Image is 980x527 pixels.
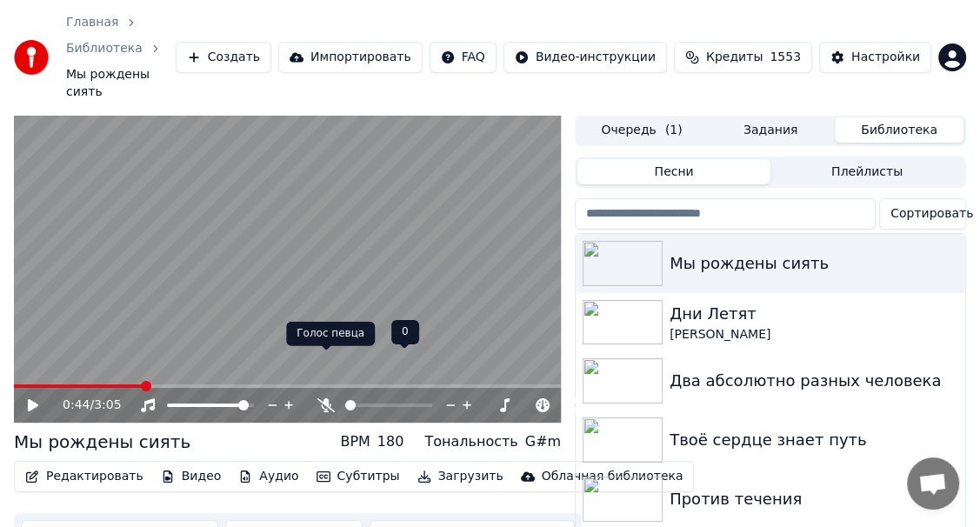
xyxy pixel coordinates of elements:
span: ( 1 ) [665,122,683,139]
span: 0:44 [63,397,90,414]
button: Создать [176,42,271,73]
button: Видео [154,464,229,489]
button: Задания [706,117,835,143]
div: Дни Летят [670,302,958,326]
button: Плейлисты [770,159,963,184]
button: Загрузить [410,464,510,489]
button: Очередь [577,117,706,143]
div: BPM [340,431,370,452]
button: Настройки [819,42,931,73]
button: Библиотека [835,117,963,143]
a: Библиотека [66,40,143,57]
a: Открытый чат [907,457,959,510]
span: 3:05 [94,397,121,414]
div: Против течения [670,487,958,511]
button: Песни [577,159,770,184]
span: 1553 [770,49,801,66]
span: Кредиты [706,49,763,66]
div: 0 [391,320,419,344]
div: Твоё сердце знает путь [670,428,958,452]
div: Голос певца [286,322,375,346]
div: [PERSON_NAME] [670,326,958,344]
div: Настройки [851,49,920,66]
a: Главная [66,14,118,31]
div: Облачная библиотека [542,468,683,485]
img: youka [14,40,49,75]
div: 180 [377,431,404,452]
nav: breadcrumb [66,14,176,101]
span: Мы рождены сиять [66,66,176,101]
div: Тональность [424,431,517,452]
div: Мы рождены сиять [670,251,958,276]
button: Видео-инструкции [503,42,667,73]
button: Субтитры [310,464,407,489]
button: FAQ [430,42,497,73]
button: Кредиты1553 [674,42,812,73]
button: Аудио [231,464,305,489]
span: Сортировать [890,205,973,223]
div: Два абсолютно разных человека [670,369,958,393]
div: / [63,397,104,414]
button: Редактировать [18,464,150,489]
button: Импортировать [278,42,423,73]
div: G#m [525,431,561,452]
div: Мы рождены сиять [14,430,190,454]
